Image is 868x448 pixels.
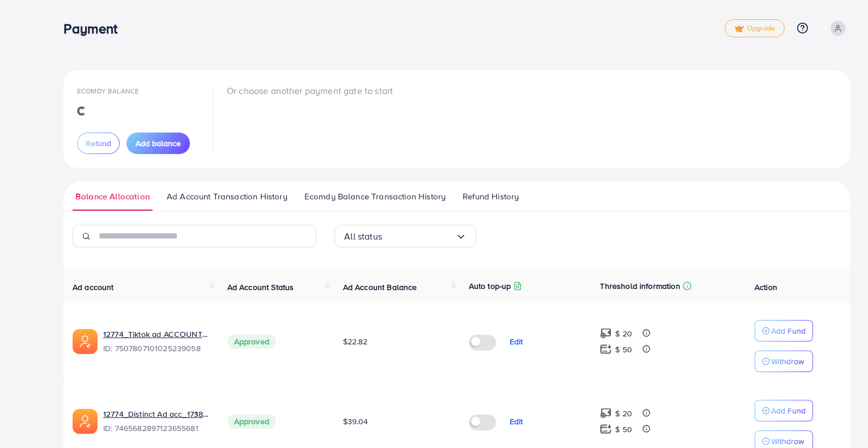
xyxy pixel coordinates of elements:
[734,24,775,33] span: Upgrade
[755,281,777,293] span: Action
[615,407,632,420] p: $ 20
[103,408,209,420] a: 12774_Distinct Ad acc_1738239758237
[103,343,209,354] span: ID: 7507807101025239058
[600,327,612,339] img: top-up amount
[755,400,813,421] button: Add Fund
[343,416,369,427] span: $39.04
[771,324,806,338] p: Add Fund
[615,327,632,340] p: $ 20
[755,320,813,342] button: Add Fund
[344,228,382,245] span: All status
[771,434,804,448] p: Withdraw
[771,404,806,417] p: Add Fund
[167,190,287,203] span: Ad Account Transaction History
[600,279,680,293] p: Threshold information
[600,423,612,435] img: top-up amount
[103,408,209,434] div: <span class='underline'>12774_Distinct Ad acc_1738239758237</span></br>7465682897123655681
[335,225,476,248] div: Search for option
[343,336,368,347] span: $22.82
[75,190,150,203] span: Balance Allocation
[771,355,804,368] p: Withdraw
[103,328,209,355] div: <span class='underline'>12774_Tiktok ad ACCOUNT_1748047846338</span></br>7507807101025239058
[63,20,126,37] h3: Payment
[227,334,276,349] span: Approved
[77,133,120,154] button: Refund
[136,138,181,149] span: Add balance
[73,329,98,354] img: ic-ads-acc.e4c84228.svg
[227,84,393,97] p: Or choose another payment gate to start
[126,133,190,154] button: Add balance
[615,343,632,356] p: $ 50
[600,343,612,355] img: top-up amount
[86,138,111,149] span: Refund
[227,281,294,293] span: Ad Account Status
[734,25,744,33] img: tick
[510,335,523,348] p: Edit
[73,409,98,434] img: ic-ads-acc.e4c84228.svg
[755,351,813,372] button: Withdraw
[77,86,139,96] span: Ecomdy Balance
[304,190,446,203] span: Ecomdy Balance Transaction History
[469,279,511,293] p: Auto top-up
[615,423,632,436] p: $ 50
[382,228,455,245] input: Search for option
[600,407,612,419] img: top-up amount
[103,328,209,340] a: 12774_Tiktok ad ACCOUNT_1748047846338
[725,19,785,37] a: tickUpgrade
[227,414,276,429] span: Approved
[343,281,417,293] span: Ad Account Balance
[103,423,209,434] span: ID: 7465682897123655681
[463,190,519,203] span: Refund History
[510,415,523,428] p: Edit
[73,281,114,293] span: Ad account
